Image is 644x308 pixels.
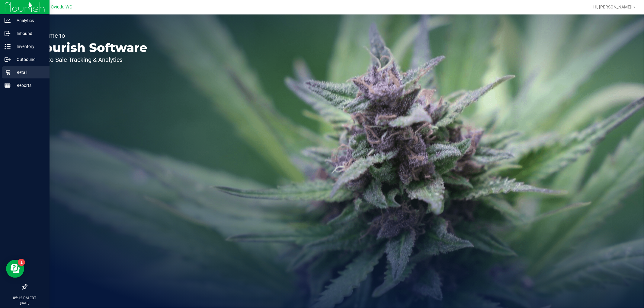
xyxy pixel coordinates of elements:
[11,69,47,76] p: Retail
[593,5,633,9] span: Hi, [PERSON_NAME]!
[33,33,147,39] p: Welcome to
[11,82,47,89] p: Reports
[11,30,47,37] p: Inbound
[5,82,11,88] inline-svg: Reports
[51,5,72,10] span: Oviedo WC
[5,30,11,37] inline-svg: Inbound
[6,260,24,278] iframe: Resource center
[11,43,47,50] p: Inventory
[5,56,11,62] inline-svg: Outbound
[33,57,147,63] p: Seed-to-Sale Tracking & Analytics
[33,42,147,54] p: Flourish Software
[3,295,47,301] p: 05:12 PM EDT
[5,69,11,75] inline-svg: Retail
[18,259,25,266] iframe: Resource center unread badge
[3,301,47,305] p: [DATE]
[5,43,11,49] inline-svg: Inventory
[11,17,47,24] p: Analytics
[5,17,11,24] inline-svg: Analytics
[11,56,47,63] p: Outbound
